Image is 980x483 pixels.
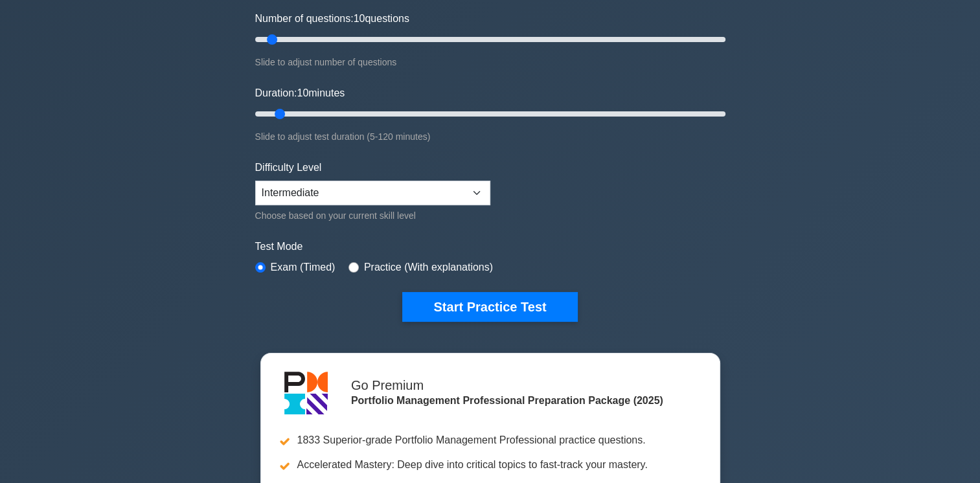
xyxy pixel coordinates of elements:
[297,87,308,98] span: 10
[255,54,725,70] div: Slide to adjust number of questions
[255,129,725,144] div: Slide to adjust test duration (5-120 minutes)
[255,208,490,223] div: Choose based on your current skill level
[354,13,365,24] span: 10
[255,11,409,27] label: Number of questions: questions
[255,85,345,101] label: Duration: minutes
[402,292,577,322] button: Start Practice Test
[364,260,493,275] label: Practice (With explanations)
[271,260,336,275] label: Exam (Timed)
[255,239,725,254] label: Test Mode
[255,160,322,175] label: Difficulty Level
